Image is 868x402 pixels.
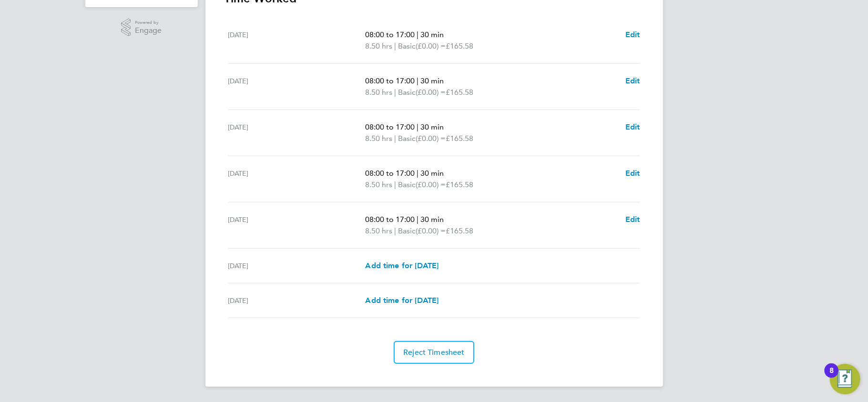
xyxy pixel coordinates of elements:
div: [DATE] [228,168,366,191]
span: 08:00 to 17:00 [365,76,415,85]
span: 30 min [420,215,444,224]
span: | [417,76,419,85]
div: [DATE] [228,295,366,306]
span: 8.50 hrs [365,134,392,143]
a: Edit [625,168,640,179]
span: (£0.00) = [416,180,446,189]
span: | [417,30,419,39]
span: (£0.00) = [416,88,446,97]
a: Edit [625,214,640,225]
span: £165.58 [446,226,473,235]
a: Edit [625,75,640,87]
span: | [394,134,396,143]
a: Add time for [DATE] [365,260,439,271]
span: Basic [398,225,416,237]
div: [DATE] [228,75,366,98]
span: Edit [625,215,640,224]
a: Add time for [DATE] [365,295,439,306]
span: 8.50 hrs [365,88,392,97]
a: Powered byEngage [121,19,162,37]
span: 08:00 to 17:00 [365,30,415,39]
span: 08:00 to 17:00 [365,215,415,224]
button: Reject Timesheet [394,341,474,364]
span: Basic [398,179,416,191]
span: Engage [135,27,162,35]
a: Edit [625,121,640,133]
span: Edit [625,30,640,39]
span: Basic [398,40,416,52]
span: Edit [625,122,640,131]
span: | [394,88,396,97]
span: 08:00 to 17:00 [365,122,415,131]
span: 30 min [420,30,444,39]
span: £165.58 [446,180,473,189]
span: 8.50 hrs [365,41,392,50]
span: 30 min [420,76,444,85]
span: | [394,226,396,235]
span: Reject Timesheet [403,348,465,357]
span: Powered by [135,19,162,27]
span: £165.58 [446,134,473,143]
span: | [417,122,419,131]
div: [DATE] [228,121,366,144]
span: 08:00 to 17:00 [365,169,415,178]
span: Add time for [DATE] [365,296,439,305]
span: (£0.00) = [416,134,446,143]
span: Add time for [DATE] [365,261,439,270]
span: (£0.00) = [416,41,446,50]
span: | [417,169,419,178]
div: [DATE] [228,29,366,52]
span: 30 min [420,122,444,131]
span: 8.50 hrs [365,180,392,189]
span: Basic [398,87,416,98]
div: [DATE] [228,260,366,271]
span: Basic [398,133,416,144]
span: 8.50 hrs [365,226,392,235]
span: £165.58 [446,41,473,50]
span: Edit [625,169,640,178]
span: | [394,41,396,50]
div: 8 [829,371,834,383]
span: | [394,180,396,189]
div: [DATE] [228,214,366,237]
span: £165.58 [446,88,473,97]
span: Edit [625,76,640,85]
button: Open Resource Center, 8 new notifications [830,364,860,394]
span: (£0.00) = [416,226,446,235]
span: | [417,215,419,224]
span: 30 min [420,169,444,178]
a: Edit [625,29,640,40]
